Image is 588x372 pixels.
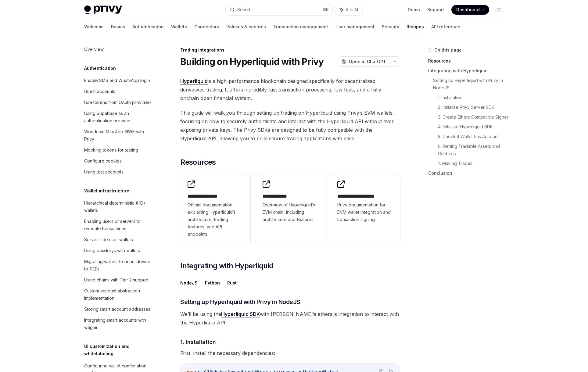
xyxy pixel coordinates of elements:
[79,75,157,86] a: Enable SMS and WhatsApp login
[438,102,509,112] a: 2. Initialize Privy Server SDK
[255,174,325,244] a: **** **** ***Overview of Hyperliquid’s EVM chain, including architecture and features.
[227,276,237,290] button: Rust
[79,126,157,145] a: Worldcoin Mini App SIWE with Privy
[79,44,157,55] a: Overview
[79,304,157,315] a: Storing smart account addresses
[180,261,273,271] span: Integrating with Hyperliquid
[337,201,393,223] span: Privy documentation for EVM wallet integration and transaction signing.
[84,77,150,84] div: Enable SMS and WhatsApp login
[84,343,157,357] h5: UI customization and whitelabeling
[132,20,164,34] a: Authentication
[84,157,122,165] div: Configure cookies
[335,4,362,15] button: Ask AI
[84,276,149,284] div: Using chains with Tier 2 support
[226,20,266,34] a: Policies & controls
[84,187,129,195] h5: Wallet infrastructure
[180,276,198,290] button: NodeJS
[382,20,399,34] a: Security
[438,141,509,159] a: 6. Getting Tradable Assets and Contexts
[84,199,154,214] div: Hierarchical deterministic (HD) wallets
[79,97,157,108] a: Use tokens from OAuth providers
[438,132,509,141] a: 5. Check if Wallet has Account
[273,20,328,34] a: Transaction management
[84,258,154,273] div: Migrating wallets from on-device to TEEs
[427,7,444,13] a: Support
[494,5,504,15] button: Toggle dark mode
[79,108,157,126] a: Using Supabase as an authentication provider
[456,7,480,13] span: Dashboard
[180,47,400,53] div: Trading integrations
[79,234,157,245] a: Server-side user wallets
[205,276,220,290] button: Python
[84,317,154,331] div: Integrating smart accounts with wagmi
[194,20,219,34] a: Connectors
[349,59,386,65] span: Open in ChatGPT
[84,110,154,124] div: Using Supabase as an authentication provider
[84,306,150,313] div: Storing smart account addresses
[79,274,157,285] a: Using chains with Tier 2 support
[84,236,133,243] div: Server-side user wallets
[84,168,124,176] div: Using test accounts
[111,20,125,34] a: Basics
[180,298,300,306] span: Setting up Hyperliquid with Privy in NodeJS
[84,5,122,14] img: light logo
[180,78,208,84] a: Hyperliquid
[79,256,157,274] a: Migrating wallets from on-device to TEEs
[335,20,375,34] a: User management
[180,157,216,167] span: Resources
[438,112,509,122] a: 3. Create Ethers Compatible Signer
[451,5,489,15] a: Dashboard
[84,128,154,143] div: Worldcoin Mini App SIWE with Privy
[79,86,157,97] a: Guest accounts
[330,174,400,244] a: **** **** **** *****Privy documentation for EVM wallet integration and transaction signing.
[79,285,157,304] a: Custom account abstraction implementation
[428,66,509,76] a: Integrating with Hyperliquid
[84,146,138,154] div: Mocking tokens for testing
[180,56,324,67] h1: Building on Hyperliquid with Privy
[237,6,254,13] div: Search...
[221,311,260,317] a: Hyperliquid SDK
[84,99,152,106] div: Use tokens from OAuth providers
[79,216,157,234] a: Enabling users or servers to execute transactions
[79,315,157,333] a: Integrating smart accounts with wagmi
[428,168,509,178] a: Conclusion
[180,349,400,357] span: First, install the necessary dependencies:
[188,201,243,238] span: Official documentation explaining Hyperliquid’s architecture, trading features, and API endpoints.
[79,145,157,156] a: Mocking tokens for testing
[180,338,216,346] span: 1. Installation
[79,198,157,216] a: Hierarchical deterministic (HD) wallets
[438,93,509,102] a: 1. Installation
[408,7,420,13] a: Demo
[263,201,318,223] span: Overview of Hyperliquid’s EVM chain, including architecture and features.
[79,156,157,166] a: Configure cookies
[84,287,154,302] div: Custom account abstraction implementation
[180,174,250,244] a: **** **** **** *Official documentation explaining Hyperliquid’s architecture, trading features, a...
[84,247,140,254] div: Using passkeys with wallets
[428,56,509,66] a: Resources
[84,20,104,34] a: Welcome
[346,7,358,13] span: Ask AI
[338,56,390,67] button: Open in ChatGPT
[434,46,462,54] span: On this page
[180,310,400,327] span: We’ll be using the with [PERSON_NAME]’s ethers.js integration to interact with the Hyperliquid API.
[433,76,509,93] a: Setting up Hyperliquid with Privy in NodeJS
[180,77,400,102] span: is a high-performance blockchain designed specifically for decentralized derivatives trading. It ...
[84,65,116,72] h5: Authentication
[226,4,332,15] button: Search...⌘K
[79,245,157,256] a: Using passkeys with wallets
[438,122,509,132] a: 4. Initialize Hyperliquid SDK
[431,20,460,34] a: API reference
[84,88,115,95] div: Guest accounts
[171,20,187,34] a: Wallets
[79,166,157,177] a: Using test accounts
[84,218,154,232] div: Enabling users or servers to execute transactions
[407,20,424,34] a: Recipes
[322,7,329,12] span: ⌘ K
[180,109,400,143] span: This guide will walk you through setting up trading on Hyperliquid using Privy’s EVM wallets, foc...
[84,46,104,53] div: Overview
[438,159,509,168] a: 7. Making Trades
